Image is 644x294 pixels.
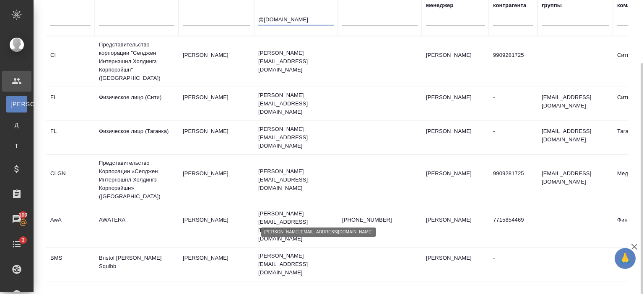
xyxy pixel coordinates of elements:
[46,123,95,152] td: FL
[179,47,254,76] td: [PERSON_NAME]
[95,212,179,241] td: AWATERA
[422,47,489,76] td: [PERSON_NAME]
[46,250,95,279] td: BMS
[16,236,29,244] span: 3
[258,49,334,74] p: [PERSON_NAME][EMAIL_ADDRESS][DOMAIN_NAME]
[179,123,254,152] td: [PERSON_NAME]
[179,165,254,194] td: [PERSON_NAME]
[2,234,31,255] a: 3
[179,212,254,241] td: [PERSON_NAME]
[489,212,538,241] td: 7715854469
[422,89,489,118] td: [PERSON_NAME]
[6,117,27,133] a: Д
[538,89,613,118] td: [EMAIL_ADDRESS][DOMAIN_NAME]
[342,216,418,224] p: [PHONE_NUMBER]
[6,96,27,112] a: [PERSON_NAME]
[489,123,538,152] td: -
[422,123,489,152] td: [PERSON_NAME]
[95,36,179,87] td: Представительство корпорации "Селджен Интернэшнл Холдингз Корпорэйшн" ([GEOGRAPHIC_DATA])
[179,250,254,279] td: [PERSON_NAME]
[615,248,636,269] button: 🙏
[95,89,179,118] td: Физическое лицо (Сити)
[618,250,632,267] span: 🙏
[489,89,538,118] td: -
[46,212,95,241] td: AwA
[179,89,254,118] td: [PERSON_NAME]
[14,211,33,219] span: 100
[258,125,334,150] p: [PERSON_NAME][EMAIL_ADDRESS][DOMAIN_NAME]
[258,210,334,243] p: [PERSON_NAME][EMAIL_ADDRESS][PERSON_NAME][DOMAIN_NAME]
[489,165,538,194] td: 9909281725
[95,250,179,279] td: Bristol [PERSON_NAME] Squibb
[46,47,95,76] td: CI
[6,138,27,154] a: Т
[422,165,489,194] td: [PERSON_NAME]
[95,123,179,152] td: Физическое лицо (Таганка)
[46,165,95,194] td: CLGN
[46,89,95,118] td: FL
[10,100,23,108] span: [PERSON_NAME]
[258,91,334,116] p: [PERSON_NAME][EMAIL_ADDRESS][DOMAIN_NAME]
[258,252,334,277] p: [PERSON_NAME][EMAIL_ADDRESS][DOMAIN_NAME]
[10,142,23,150] span: Т
[422,250,489,279] td: [PERSON_NAME]
[422,212,489,241] td: [PERSON_NAME]
[538,123,613,152] td: [EMAIL_ADDRESS][DOMAIN_NAME]
[2,209,31,230] a: 100
[258,167,334,192] p: [PERSON_NAME][EMAIL_ADDRESS][DOMAIN_NAME]
[489,250,538,279] td: -
[95,155,179,205] td: Представительство Корпорации «Селджен Интернэшнл Холдингз Корпорэйшн» ([GEOGRAPHIC_DATA])
[538,165,613,194] td: [EMAIL_ADDRESS][DOMAIN_NAME]
[10,121,23,129] span: Д
[489,47,538,76] td: 9909281725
